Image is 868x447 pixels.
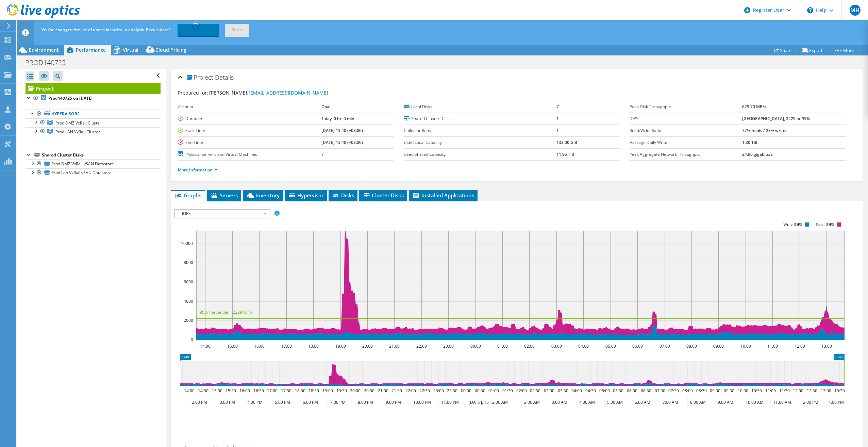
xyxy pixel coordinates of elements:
text: 21:30 [391,388,402,394]
h1: PROD140725 [22,59,76,66]
text: 19:30 [336,388,347,394]
b: 24.96 gigabits/s [742,151,773,157]
text: 23:00 [443,343,453,349]
label: IOPS [630,115,742,122]
text: 08:00 [686,343,697,349]
label: Average Daily Write [630,139,742,146]
label: Start Time [178,127,321,134]
text: 20:00 [362,343,372,349]
text: 18:00 [308,343,318,349]
text: 05:00 [605,343,616,349]
text: 11:00 [767,343,778,349]
text: 21:00 [389,343,399,349]
text: 16:30 [253,388,264,394]
label: Used Local Capacity [404,139,556,146]
b: 1 day, 0 hr, 0 min [321,116,354,121]
text: 22:00 [416,343,427,349]
a: Prod Lan VxRail vSAN Datastore [26,168,161,177]
a: Prod140725 on [DATE] [26,94,161,103]
span: Cluster Disks [363,192,404,199]
a: Prod DMZ VxRail Cluster [26,118,161,127]
text: 03:00 [544,388,554,394]
text: 10:00 [737,388,748,394]
text: 03:00 [551,343,562,349]
b: 77% reads / 23% writes [742,128,787,133]
a: Prod DMZ VxRail vSAN Datastore [26,159,161,168]
text: 08:00 [682,388,692,394]
text: 07:30 [668,388,679,394]
span: Details [215,73,234,81]
label: Local Disks [404,103,556,110]
text: 02:00 [524,343,534,349]
text: 13:00 [821,343,832,349]
a: More [828,45,859,55]
text: 17:00 [267,388,277,394]
span: Virtual [123,47,138,53]
text: 05:00 [599,388,610,394]
text: 10000 [181,241,193,246]
text: 06:30 [640,388,651,394]
text: 13:00 [820,388,831,394]
span: IOPS [179,210,266,218]
text: 18:00 [295,388,305,394]
span: Graphs [174,192,201,199]
label: Physical Servers and Virtual Machines [178,151,321,158]
a: [EMAIL_ADDRESS][DOMAIN_NAME] [249,89,328,96]
b: [DATE] 13:40 (+03:00) [321,128,363,133]
b: 11.96 TiB [556,151,574,157]
b: Prod140725 on [DATE] [48,95,93,101]
label: Collector Runs [404,127,556,134]
div: Shared Cluster Disks [42,151,161,159]
a: Share [769,45,797,55]
label: Peak Disk Throughput [630,103,742,110]
span: Installed Applications [412,192,474,199]
span: Hypervisor [288,192,323,199]
span: Environment [29,47,59,53]
span: Prod LAN VxRail Cluster [55,129,100,135]
text: 02:00 [516,388,527,394]
text: 03:30 [557,388,568,394]
text: 07:00 [654,388,665,394]
label: Prepared for: [178,89,208,96]
text: 23:00 [433,388,444,394]
span: Servers [211,192,238,199]
text: 10:00 [740,343,751,349]
text: 12:30 [806,388,817,394]
text: 04:30 [585,388,596,394]
text: 18:30 [308,388,319,394]
text: 0 [191,337,193,343]
text: 09:00 [713,343,723,349]
span: Inventory [246,192,280,199]
b: 1.30 TiB [742,139,757,145]
label: Peak Aggregate Network Throughput [630,151,742,158]
text: 20:00 [350,388,360,394]
text: 14:00 [200,343,210,349]
b: [GEOGRAPHIC_DATA], 2229 at 95% [742,116,810,121]
label: Shared Cluster Disks [404,115,556,122]
text: 8000 [184,260,193,265]
label: Used Shared Capacity [404,151,556,158]
b: 625.70 MB/s [742,104,766,110]
text: 19:00 [335,343,346,349]
text: 02:30 [530,388,540,394]
label: Duration [178,115,321,122]
span: You've changed the list of nodes included in analysis. Recalculate? [41,27,170,33]
span: Prod DMZ VxRail Cluster [55,120,101,126]
text: 15:30 [225,388,236,394]
b: [DATE] 13:40 (+03:00) [321,139,363,145]
text: 11:00 [765,388,775,394]
a: Recalculating... [178,24,219,36]
text: 00:30 [474,388,485,394]
a: Hypervisors [26,110,161,118]
span: Performance [76,47,106,53]
text: 16:00 [254,343,264,349]
label: End Time [178,139,321,146]
text: 4000 [184,298,193,304]
text: 21:00 [378,388,388,394]
text: 06:00 [627,388,637,394]
b: 7 [321,151,324,157]
span: Project [187,74,213,81]
text: 6000 [184,279,193,285]
text: 19:00 [322,388,333,394]
span: [PERSON_NAME], [209,89,328,96]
